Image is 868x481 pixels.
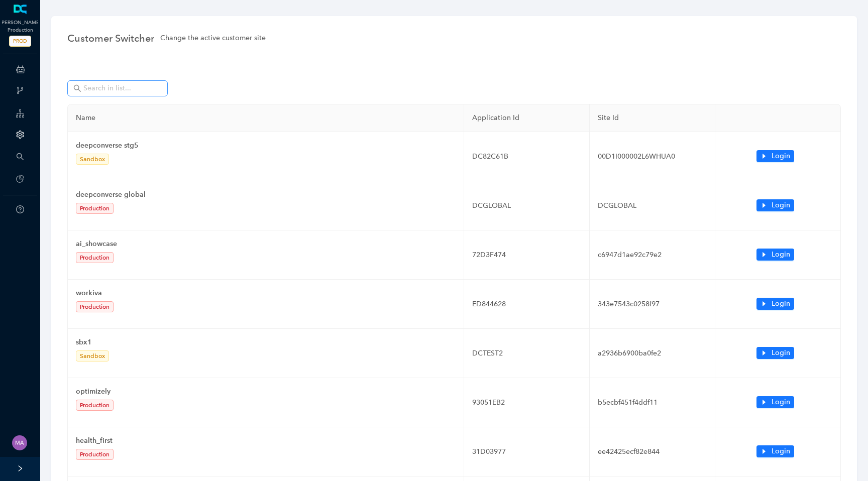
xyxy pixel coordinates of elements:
[756,150,794,162] button: caret-rightLogin
[67,30,154,46] span: Customer Switcher
[16,175,24,183] span: pie-chart
[761,202,768,209] span: caret-right
[160,33,266,44] span: Change the active customer site
[68,104,464,132] th: Name
[76,289,102,297] b: workiva
[76,436,113,445] b: health_first
[16,86,24,94] span: branches
[76,350,109,362] span: Sandbox
[76,301,114,312] span: Production
[761,153,768,160] span: caret-right
[761,251,768,258] span: caret-right
[772,397,790,408] span: Login
[464,132,590,181] td: DC82C61B
[772,200,790,211] span: Login
[761,300,768,307] span: caret-right
[76,449,114,460] span: Production
[464,181,590,230] td: DCGLOBAL
[756,347,794,359] button: caret-rightLogin
[464,280,590,329] td: ED844628
[756,298,794,310] button: caret-rightLogin
[83,83,154,94] input: Search in list...
[772,298,790,309] span: Login
[761,399,768,406] span: caret-right
[12,435,27,450] img: 261dd2395eed1481b052019273ba48bf
[76,203,114,214] span: Production
[464,329,590,378] td: DCTEST2
[76,387,111,396] b: optimizely
[756,396,794,408] button: caret-rightLogin
[76,154,109,165] span: Sandbox
[756,249,794,261] button: caret-rightLogin
[76,239,117,248] b: ai_showcase
[772,347,790,358] span: Login
[464,378,590,427] td: 93051EB2
[590,329,715,378] td: a2936b6900ba0fe2
[16,205,24,213] span: question-circle
[464,230,590,280] td: 72D3F474
[761,448,768,455] span: caret-right
[590,104,715,132] th: Site Id
[76,141,139,150] b: deepconverse stg5
[590,280,715,329] td: 343e7543c0258f97
[464,427,590,476] td: 31D03977
[590,181,715,230] td: DCGLOBAL
[772,151,790,162] span: Login
[76,338,92,346] b: sbx1
[772,446,790,457] span: Login
[9,36,31,47] span: PROD
[73,84,81,92] span: search
[16,131,24,139] span: setting
[590,132,715,181] td: 00D1I000002L6WHUA0
[756,199,794,211] button: caret-rightLogin
[761,349,768,356] span: caret-right
[76,252,114,263] span: Production
[590,427,715,476] td: ee42425ecf82e844
[76,400,114,411] span: Production
[464,104,590,132] th: Application Id
[16,153,24,161] span: search
[772,249,790,260] span: Login
[590,378,715,427] td: b5ecbf451f4ddf11
[76,190,146,199] b: deepconverse global
[590,230,715,280] td: c6947d1ae92c79e2
[756,445,794,457] button: caret-rightLogin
